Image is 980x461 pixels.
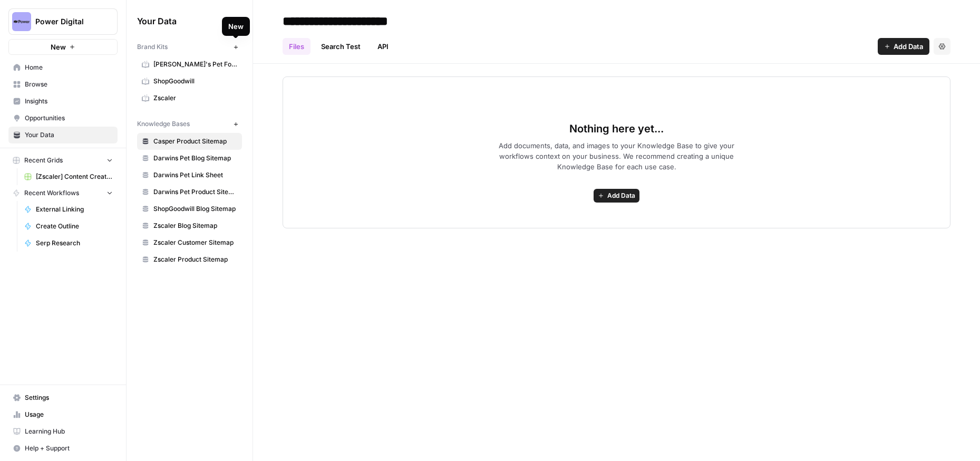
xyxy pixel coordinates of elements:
span: Your Data [25,130,113,140]
span: Darwins Pet Link Sheet [153,170,237,180]
a: Create Outline [20,218,118,235]
a: Zscaler Blog Sitemap [137,217,242,234]
span: Darwins Pet Product Sitemap [153,187,237,197]
span: Add Data [894,41,923,52]
a: Files [283,38,311,55]
span: Add Data [607,191,635,200]
span: Nothing here yet... [569,121,664,136]
a: Usage [8,406,118,423]
a: [Zscaler] Content Creation [20,168,118,185]
a: Insights [8,93,118,110]
a: Search Test [315,38,367,55]
span: Opportunities [25,113,113,123]
a: API [371,38,395,55]
span: Serp Research [36,238,113,248]
a: Home [8,59,118,76]
a: Zscaler Customer Sitemap [137,234,242,251]
button: Add Data [594,189,639,203]
span: ShopGoodwill Blog Sitemap [153,204,237,214]
a: Darwins Pet Link Sheet [137,167,242,184]
div: New [228,21,244,32]
a: ShopGoodwill [137,73,242,90]
span: Create Outline [36,222,113,231]
button: Recent Workflows [8,185,118,201]
a: External Linking [20,201,118,218]
img: Power Digital Logo [12,12,31,31]
a: Learning Hub [8,423,118,440]
span: [PERSON_NAME]'s Pet Food [153,60,237,69]
span: Casper Product Sitemap [153,137,237,146]
button: New [8,39,118,55]
span: Settings [25,393,113,402]
span: Zscaler Product Sitemap [153,255,237,264]
a: Darwins Pet Blog Sitemap [137,150,242,167]
span: ShopGoodwill [153,76,237,86]
span: Zscaler Customer Sitemap [153,238,237,247]
button: Help + Support [8,440,118,457]
span: Usage [25,410,113,419]
span: Zscaler [153,93,237,103]
a: Darwins Pet Product Sitemap [137,184,242,200]
span: Your Data [137,15,229,27]
a: Serp Research [20,235,118,252]
span: Home [25,63,113,72]
a: Zscaler [137,90,242,107]
span: Power Digital [35,16,99,27]
button: Workspace: Power Digital [8,8,118,35]
a: Browse [8,76,118,93]
a: Zscaler Product Sitemap [137,251,242,268]
a: Your Data [8,127,118,143]
span: Add documents, data, and images to your Knowledge Base to give your workflows context on your bus... [482,140,752,172]
a: Opportunities [8,110,118,127]
span: Brand Kits [137,42,168,52]
span: New [51,42,66,52]
a: ShopGoodwill Blog Sitemap [137,200,242,217]
span: External Linking [36,205,113,214]
span: Browse [25,80,113,89]
a: [PERSON_NAME]'s Pet Food [137,56,242,73]
span: Recent Grids [24,156,63,165]
span: Recent Workflows [24,188,79,198]
a: Settings [8,389,118,406]
span: Darwins Pet Blog Sitemap [153,153,237,163]
span: Learning Hub [25,427,113,436]
span: Insights [25,97,113,106]
span: [Zscaler] Content Creation [36,172,113,181]
span: Knowledge Bases [137,119,190,129]
button: Recent Grids [8,152,118,168]
span: Help + Support [25,444,113,453]
button: Add Data [878,38,929,55]
a: Casper Product Sitemap [137,133,242,150]
span: Zscaler Blog Sitemap [153,221,237,230]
